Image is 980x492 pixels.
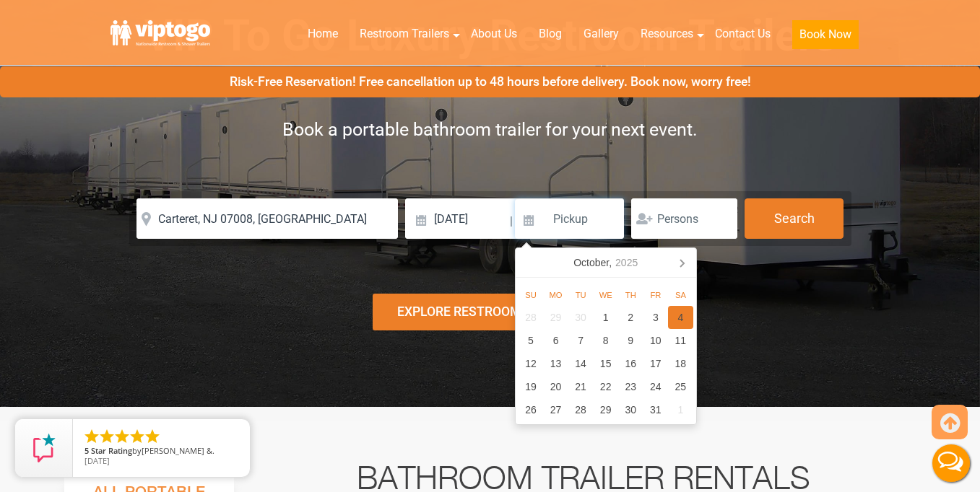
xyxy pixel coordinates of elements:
[142,445,214,456] span: [PERSON_NAME] &.
[643,398,669,421] div: 31
[618,352,643,375] div: 16
[568,398,594,421] div: 28
[519,329,544,352] div: 5
[668,398,693,421] div: 1
[91,445,132,456] span: Star Rating
[593,286,618,304] div: We
[460,18,528,50] a: About Us
[519,306,544,329] div: 28
[297,18,349,50] a: Home
[568,352,594,375] div: 14
[144,428,161,445] li: 
[373,294,608,330] div: Explore Restroom Trailers
[573,18,630,50] a: Gallery
[113,428,131,445] li: 
[129,428,146,445] li: 
[405,198,508,239] input: Delivery
[745,198,844,239] button: Search
[84,445,89,456] span: 5
[568,251,643,274] div: October,
[136,198,398,239] input: Where do you need your restroom?
[781,18,870,58] a: Book Now
[792,20,859,49] button: Book Now
[83,428,100,445] li: 
[519,375,544,398] div: 19
[668,352,693,375] div: 18
[593,329,618,352] div: 8
[643,375,669,398] div: 24
[519,286,544,304] div: Su
[643,352,669,375] div: 17
[618,286,643,304] div: Th
[618,306,643,329] div: 2
[615,254,638,271] i: 2025
[84,447,238,457] span: by
[704,18,781,50] a: Contact Us
[543,329,568,352] div: 6
[568,375,594,398] div: 21
[631,198,737,239] input: Persons
[922,434,980,492] button: Live Chat
[519,352,544,375] div: 12
[593,375,618,398] div: 22
[543,306,568,329] div: 29
[643,286,669,304] div: Fr
[643,329,669,352] div: 10
[630,18,704,50] a: Resources
[30,434,58,462] img: Review Rating
[593,398,618,421] div: 29
[643,306,669,329] div: 3
[618,375,643,398] div: 23
[543,375,568,398] div: 20
[282,119,698,140] span: Book a portable bathroom trailer for your next event.
[515,198,625,239] input: Pickup
[510,198,513,245] span: |
[568,329,594,352] div: 7
[593,352,618,375] div: 15
[528,18,573,50] a: Blog
[618,329,643,352] div: 9
[84,455,110,466] span: [DATE]
[98,428,116,445] li: 
[593,306,618,329] div: 1
[519,398,544,421] div: 26
[349,18,460,50] a: Restroom Trailers
[618,398,643,421] div: 30
[568,286,594,304] div: Tu
[668,306,693,329] div: 4
[543,286,568,304] div: Mo
[668,286,693,304] div: Sa
[668,329,693,352] div: 11
[568,306,594,329] div: 30
[543,352,568,375] div: 13
[668,375,693,398] div: 25
[543,398,568,421] div: 27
